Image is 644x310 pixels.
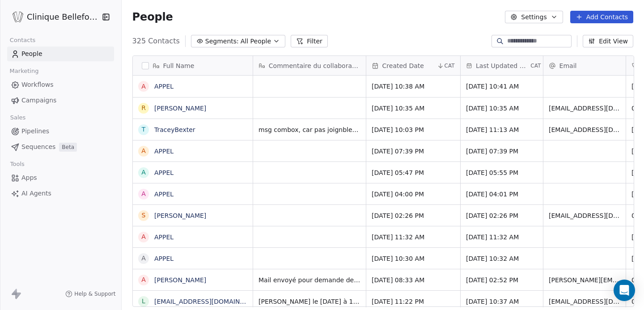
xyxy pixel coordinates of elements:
span: [PERSON_NAME][EMAIL_ADDRESS][DOMAIN_NAME] [549,276,620,285]
a: [PERSON_NAME] [154,212,206,219]
span: Clinique Bellefontaine [27,11,100,23]
span: msg combox, car pas joignble. demande photo [258,125,360,134]
div: Commentaire du collaborateur [253,56,366,75]
a: APPEL [154,83,174,90]
div: A [141,232,146,242]
span: Last Updated Date [476,61,529,70]
a: APPEL [154,234,174,241]
span: Sequences [21,142,55,152]
span: [DATE] 04:00 PM [372,190,455,199]
div: Email [543,56,626,75]
a: APPEL [154,191,174,198]
span: Tools [6,157,28,171]
div: Open Intercom Messenger [614,280,635,301]
span: Segments: [205,37,239,46]
span: [DATE] 10:41 AM [466,82,538,91]
a: Workflows [7,77,114,92]
span: CAT [530,62,541,69]
span: [DATE] 10:37 AM [466,297,538,306]
span: Sales [6,111,30,124]
a: [EMAIL_ADDRESS][DOMAIN_NAME] [154,298,264,305]
span: Beta [59,143,77,152]
div: A [141,146,146,156]
a: APPEL [154,169,174,176]
a: Help & Support [65,290,115,297]
span: 325 Contacts [132,36,180,47]
span: AI Agents [21,189,51,198]
button: Add Contacts [570,11,633,23]
span: [EMAIL_ADDRESS][DOMAIN_NAME] [549,104,620,113]
a: SequencesBeta [7,140,114,154]
a: Pipelines [7,124,114,139]
a: [PERSON_NAME] [154,276,206,284]
span: [PERSON_NAME] le [DATE] à 10h17 - rdv posé - doit env son num de carte d'assurance [258,297,360,306]
span: People [21,49,42,59]
span: [DATE] 10:35 AM [372,104,455,113]
span: [EMAIL_ADDRESS][DOMAIN_NAME] [549,211,620,220]
span: Mail envoyé pour demande de photos [258,276,360,285]
span: Campaigns [21,96,56,105]
span: [DATE] 04:01 PM [466,190,538,199]
span: Pipelines [21,127,49,136]
div: A [141,82,146,91]
div: A [141,189,146,199]
a: AI Agents [7,186,114,201]
span: [DATE] 07:39 PM [372,147,455,156]
span: People [132,10,173,24]
div: A [141,254,146,263]
span: Marketing [6,64,42,78]
span: [DATE] 10:03 PM [372,125,455,134]
span: Email [559,61,577,70]
span: CAT [444,62,454,69]
span: Commentaire du collaborateur [269,61,360,70]
a: People [7,47,114,61]
button: Filter [291,35,328,47]
span: [DATE] 02:26 PM [372,211,455,220]
span: [DATE] 07:39 PM [466,147,538,156]
span: [DATE] 05:47 PM [372,168,455,177]
div: R [141,103,146,113]
span: Apps [21,173,37,183]
a: APPEL [154,255,174,262]
a: [PERSON_NAME] [154,105,206,112]
span: [DATE] 10:30 AM [372,254,455,263]
span: Help & Support [74,290,115,297]
div: grid [133,76,253,307]
a: TraceyBexter [154,126,195,133]
button: Clinique Bellefontaine [11,9,96,25]
span: [DATE] 05:55 PM [466,168,538,177]
span: [EMAIL_ADDRESS][DOMAIN_NAME] [549,297,620,306]
div: l [142,297,145,306]
div: A [141,275,146,285]
span: [DATE] 10:35 AM [466,104,538,113]
div: A [141,168,146,177]
span: [DATE] 08:33 AM [372,276,455,285]
div: Last Updated DateCAT [461,56,543,75]
div: Full Name [133,56,253,75]
span: Workflows [21,80,54,89]
span: [DATE] 02:52 PM [466,276,538,285]
span: [DATE] 11:13 AM [466,125,538,134]
span: [DATE] 11:32 AM [466,233,538,242]
div: T [141,125,145,134]
div: Created DateCAT [366,56,460,75]
span: [DATE] 11:22 PM [372,297,455,306]
img: Logo_Bellefontaine_Black.png [13,12,23,22]
span: [DATE] 11:32 AM [372,233,455,242]
a: Campaigns [7,93,114,108]
button: Edit View [583,35,633,47]
a: APPEL [154,148,174,155]
div: S [141,211,145,220]
span: [DATE] 10:38 AM [372,82,455,91]
span: [DATE] 10:32 AM [466,254,538,263]
button: Settings [505,11,563,23]
span: Contacts [6,34,39,47]
span: [EMAIL_ADDRESS][DOMAIN_NAME] [549,125,620,134]
span: Created Date [382,61,424,70]
a: Apps [7,170,114,185]
span: [DATE] 02:26 PM [466,211,538,220]
span: All People [241,37,271,46]
span: Full Name [163,61,195,70]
